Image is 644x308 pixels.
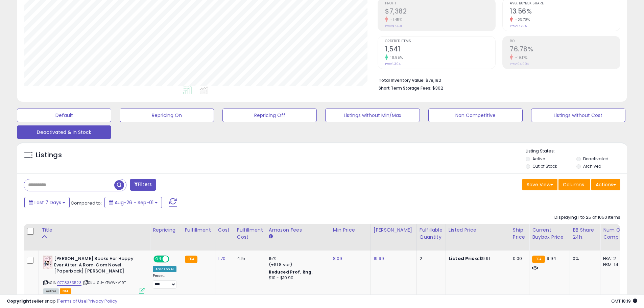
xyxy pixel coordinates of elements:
div: 0.00 [513,256,524,262]
span: Ordered Items [385,40,495,43]
span: Last 7 Days [34,199,61,206]
small: Prev: 94.99% [510,62,529,66]
span: Compared to: [71,200,102,206]
small: 10.55% [388,55,403,60]
div: Num of Comp. [603,227,628,241]
button: Default [17,109,111,122]
a: 0778333523 [57,280,81,286]
button: Listings without Min/Max [325,109,420,122]
h2: 76.78% [510,45,620,54]
a: 19.99 [374,255,384,262]
a: 8.09 [333,255,342,262]
span: ON [154,256,163,262]
a: Terms of Use [58,298,87,304]
div: Min Price [333,227,368,234]
button: Actions [591,179,620,190]
div: seller snap | | [7,298,117,305]
small: -23.78% [513,17,530,22]
small: FBA [532,256,545,263]
div: ASIN: [43,256,145,293]
a: 1.70 [218,255,226,262]
span: Profit [385,2,495,5]
label: Archived [583,163,601,169]
button: Columns [558,179,590,190]
b: Short Term Storage Fees: [379,85,431,91]
div: [PERSON_NAME] [374,227,414,234]
div: FBA: 2 [603,256,625,262]
button: Repricing Off [222,109,317,122]
small: FBA [185,256,197,263]
button: Listings without Cost [531,109,625,122]
span: All listings currently available for purchase on Amazon [43,288,59,294]
img: 51p5E5h+hzL._SL40_.jpg [43,256,52,269]
button: Filters [130,179,156,191]
div: Cost [218,227,231,234]
button: Repricing On [120,109,214,122]
span: Avg. Buybox Share [510,2,620,5]
label: Active [532,156,545,162]
li: $78,192 [379,76,615,84]
span: OFF [168,256,179,262]
div: $10 - $10.90 [269,275,325,281]
label: Out of Stock [532,163,557,169]
span: FBA [60,288,71,294]
small: -19.17% [513,55,528,60]
h2: 1,541 [385,45,495,54]
b: [PERSON_NAME] Books Her Happy Ever After: A Rom-Com Novel [Paperback] [PERSON_NAME] [54,256,136,276]
h2: 13.56% [510,7,620,17]
div: Preset: [153,274,177,289]
button: Deactivated & In Stock [17,125,111,139]
span: ROI [510,40,620,43]
div: (+$1.8 var) [269,262,325,268]
button: Aug-26 - Sep-01 [104,197,162,208]
small: Prev: 1,394 [385,62,401,66]
div: BB Share 24h. [573,227,597,241]
strong: Copyright [7,298,31,304]
b: Reduced Prof. Rng. [269,269,313,275]
button: Save View [522,179,557,190]
span: 9.94 [547,255,556,262]
div: Fulfillment Cost [237,227,263,241]
b: Listed Price: [449,255,479,262]
span: Columns [563,181,584,188]
small: -1.45% [388,17,402,22]
span: 2025-09-9 18:19 GMT [611,298,637,304]
small: Prev: 17.79% [510,24,527,28]
div: Fulfillment [185,227,212,234]
small: Amazon Fees. [269,234,273,240]
div: Fulfillable Quantity [420,227,443,241]
b: Total Inventory Value: [379,77,425,83]
a: Privacy Policy [88,298,117,304]
h2: $7,382 [385,7,495,17]
div: Amazon AI [153,266,176,272]
div: Title [42,227,147,234]
button: Non Competitive [428,109,523,122]
span: $302 [432,85,443,91]
h5: Listings [36,150,62,160]
div: Ship Price [513,227,526,241]
div: Repricing [153,227,179,234]
div: $9.91 [449,256,505,262]
div: Displaying 1 to 25 of 1050 items [554,214,620,221]
label: Deactivated [583,156,609,162]
div: FBM: 14 [603,262,625,268]
button: Last 7 Days [24,197,70,208]
div: Listed Price [449,227,507,234]
small: Prev: $7,491 [385,24,402,28]
p: Listing States: [526,148,627,155]
div: 0% [573,256,595,262]
div: Current Buybox Price [532,227,567,241]
span: | SKU: SU-KTWW-V19T [82,280,126,285]
span: Aug-26 - Sep-01 [115,199,153,206]
div: 2 [420,256,440,262]
div: 4.15 [237,256,261,262]
div: Amazon Fees [269,227,327,234]
div: 15% [269,256,325,262]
